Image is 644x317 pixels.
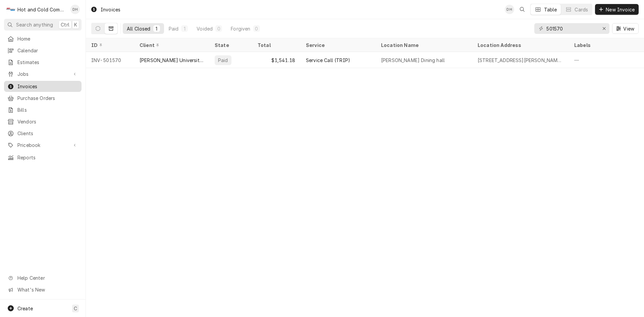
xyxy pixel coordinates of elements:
span: Home [17,35,78,42]
div: Total [258,42,294,49]
div: State [215,42,247,49]
div: All Closed [127,25,151,32]
a: Go to Pricebook [4,140,82,151]
span: Ctrl [61,21,69,28]
span: Bills [17,106,78,113]
span: Pricebook [17,142,68,149]
div: Client [140,42,203,49]
span: Help Center [17,274,77,281]
input: Keyword search [546,23,597,34]
span: K [74,21,77,28]
div: Service [306,42,369,49]
div: H [6,5,15,14]
div: $1,541.18 [252,52,301,68]
span: What's New [17,286,77,293]
div: DH [505,5,514,14]
div: Paid [217,57,229,64]
div: INV-501570 [86,52,134,68]
button: View [612,23,639,34]
a: Go to Jobs [4,68,82,80]
div: Cards [575,6,588,13]
span: View [622,25,636,32]
span: Purchase Orders [17,95,78,102]
div: 1 [155,25,159,32]
div: ID [91,42,127,49]
span: Vendors [17,118,78,125]
a: Estimates [4,57,82,68]
div: Daryl Harris's Avatar [505,5,514,14]
button: Erase input [599,23,609,34]
a: Vendors [4,116,82,127]
span: Estimates [17,59,78,66]
a: Home [4,33,82,44]
div: Location Address [478,42,562,49]
a: Go to What's New [4,284,82,295]
div: DH [70,5,80,14]
div: Hot and Cold Commercial Kitchens, Inc.'s Avatar [6,5,15,14]
div: Hot and Cold Commercial Kitchens, Inc. [17,6,67,13]
div: Location Name [381,42,466,49]
span: Search anything [16,21,53,28]
a: Go to Help Center [4,272,82,283]
span: Invoices [17,83,78,90]
div: Daryl Harris's Avatar [70,5,80,14]
button: Search anythingCtrlK [4,19,82,31]
div: Labels [574,42,644,49]
a: Purchase Orders [4,93,82,104]
a: Calendar [4,45,82,56]
div: 0 [217,25,221,32]
span: Clients [17,130,78,137]
div: Forgiven [231,25,250,32]
button: New Invoice [595,4,639,15]
button: Open search [517,4,528,15]
div: 0 [255,25,259,32]
div: Service Call (TRIP) [306,57,350,64]
a: Bills [4,104,82,115]
a: Invoices [4,81,82,92]
div: [PERSON_NAME] University Facilities [140,57,204,64]
span: New Invoice [604,6,636,13]
a: Clients [4,128,82,139]
div: 1 [182,25,186,32]
span: Create [17,306,33,311]
span: Jobs [17,70,68,77]
span: C [74,305,77,312]
a: Reports [4,152,82,163]
div: [STREET_ADDRESS][PERSON_NAME][PERSON_NAME] [478,57,563,64]
span: Reports [17,154,78,161]
div: Table [544,6,557,13]
div: Voided [197,25,213,32]
span: Calendar [17,47,78,54]
div: [PERSON_NAME] Dining hall [381,57,445,64]
div: Paid [169,25,179,32]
